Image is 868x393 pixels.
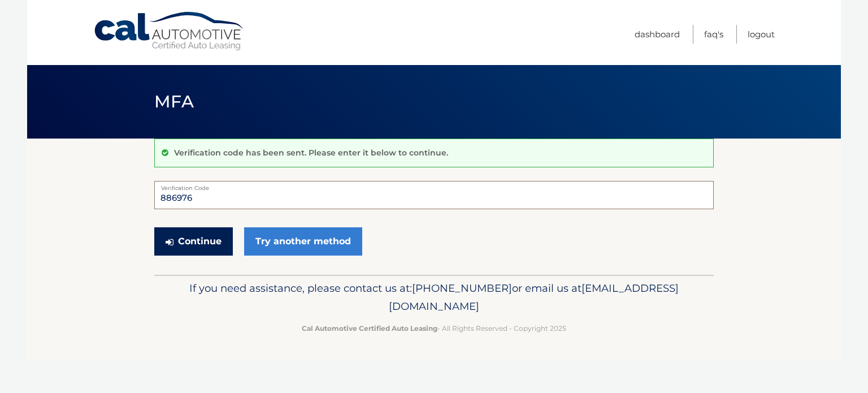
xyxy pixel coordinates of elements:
[154,181,714,190] label: Verification Code
[748,25,775,44] a: Logout
[154,227,233,256] button: Continue
[244,227,362,256] a: Try another method
[635,25,680,44] a: Dashboard
[704,25,723,44] a: FAQ's
[162,322,706,334] p: - All Rights Reserved - Copyright 2025
[412,282,512,295] span: [PHONE_NUMBER]
[174,148,448,158] p: Verification code has been sent. Please enter it below to continue.
[162,279,706,316] p: If you need assistance, please contact us at: or email us at
[154,91,194,112] span: MFA
[302,324,437,332] strong: Cal Automotive Certified Auto Leasing
[93,11,246,51] a: Cal Automotive
[389,282,679,313] span: [EMAIL_ADDRESS][DOMAIN_NAME]
[154,181,714,209] input: Verification Code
